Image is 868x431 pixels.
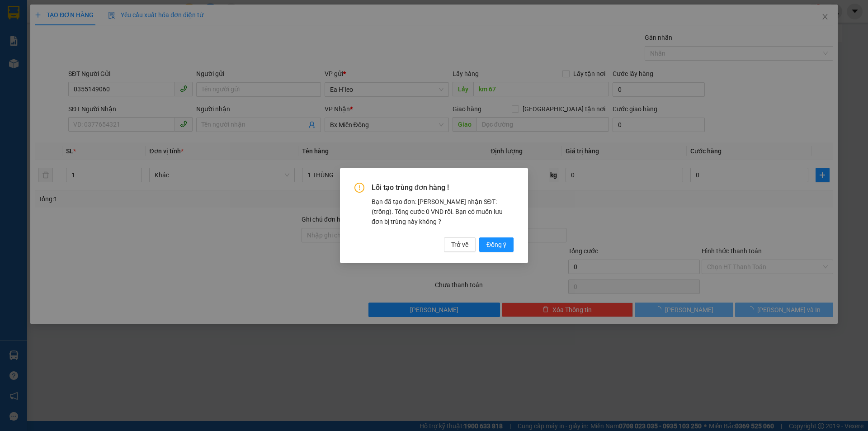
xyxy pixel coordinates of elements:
[486,240,506,250] span: Đồng ý
[372,183,514,193] span: Lỗi tạo trùng đơn hàng !
[479,237,514,252] button: Đồng ý
[372,197,514,227] div: Bạn đã tạo đơn: [PERSON_NAME] nhận SĐT: (trống). Tổng cước 0 VND rồi. Bạn có muốn lưu đơn bị trùn...
[444,237,476,252] button: Trở về
[451,240,468,250] span: Trở về
[354,183,364,193] span: exclamation-circle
